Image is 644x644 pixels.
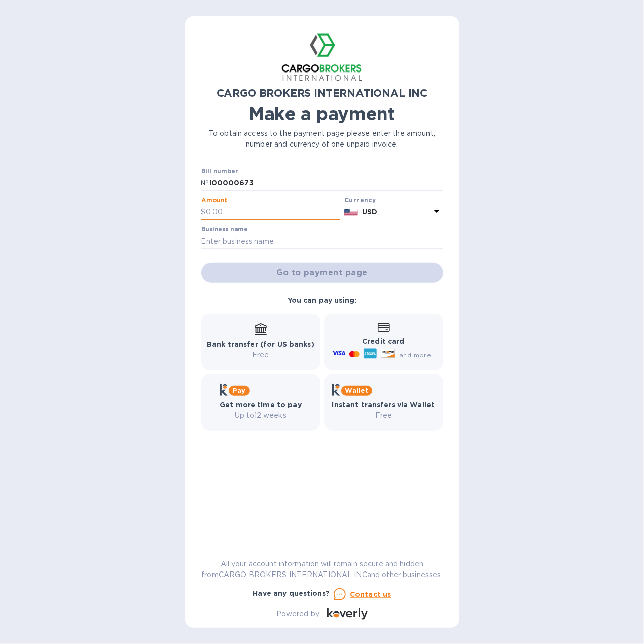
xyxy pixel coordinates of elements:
p: Free [332,410,435,421]
p: To obtain access to the payment page please enter the amount, number and currency of one unpaid i... [201,128,443,150]
b: CARGO BROKERS INTERNATIONAL INC [217,87,428,99]
p: All your account information will remain secure and hidden from CARGO BROKERS INTERNATIONAL INC a... [201,559,443,580]
b: Have any questions? [253,589,330,597]
input: Enter bill number [209,176,443,191]
b: Currency [344,196,376,204]
b: You can pay using: [288,296,356,304]
b: Pay [233,387,245,394]
p: Powered by [276,609,319,619]
b: Instant transfers via Wallet [332,401,435,409]
label: Business name [201,227,248,233]
p: $ [201,207,206,218]
label: Bill number [201,169,238,175]
h1: Make a payment [201,103,443,124]
p: № [201,178,209,188]
u: Contact us [350,590,391,598]
b: Bank transfer (for US banks) [207,340,314,348]
input: Enter business name [201,234,443,249]
span: and more... [399,351,436,359]
p: Free [207,350,314,361]
input: 0.00 [206,205,341,220]
b: Wallet [345,387,369,394]
p: Up to 12 weeks [220,410,302,421]
img: USD [344,209,358,216]
b: USD [362,208,377,216]
b: Get more time to pay [220,401,302,409]
b: Credit card [362,337,404,345]
label: Amount [201,197,227,203]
